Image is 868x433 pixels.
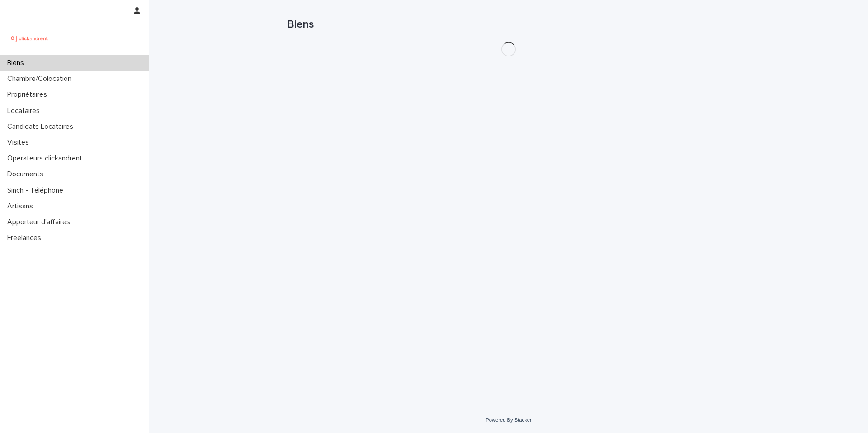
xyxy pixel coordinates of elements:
[4,234,48,242] p: Freelances
[4,107,47,115] p: Locataires
[4,122,80,131] p: Candidats Locataires
[4,202,40,211] p: Artisans
[4,90,54,99] p: Propriétaires
[287,18,730,31] h1: Biens
[4,138,36,147] p: Visites
[4,59,31,67] p: Biens
[486,417,531,423] a: Powered By Stacker
[4,170,51,179] p: Documents
[4,75,79,83] p: Chambre/Colocation
[7,29,51,47] img: UCB0brd3T0yccxBKYDjQ
[4,154,90,163] p: Operateurs clickandrent
[4,218,77,226] p: Apporteur d'affaires
[4,186,71,195] p: Sinch - Téléphone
